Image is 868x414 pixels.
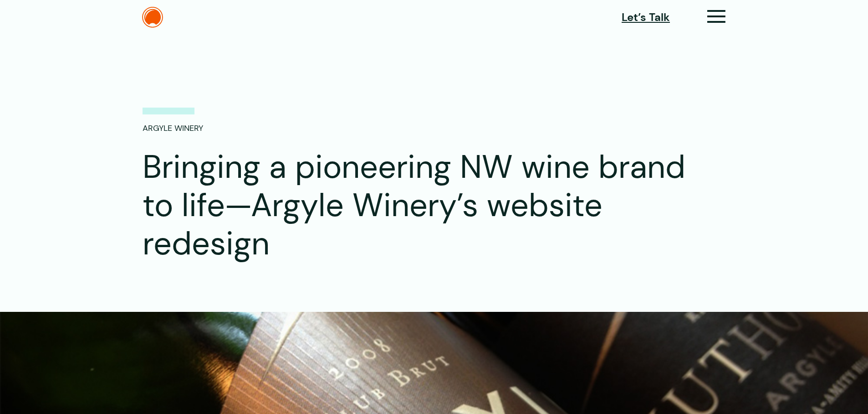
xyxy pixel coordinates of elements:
h1: Bringing a pioneering NW wine brand to life—Argyle Winery’s website redesign [143,148,696,263]
a: Let’s Talk [622,9,670,26]
img: The Daylight Studio Logo [142,7,163,28]
p: Argyle Winery [143,108,203,135]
